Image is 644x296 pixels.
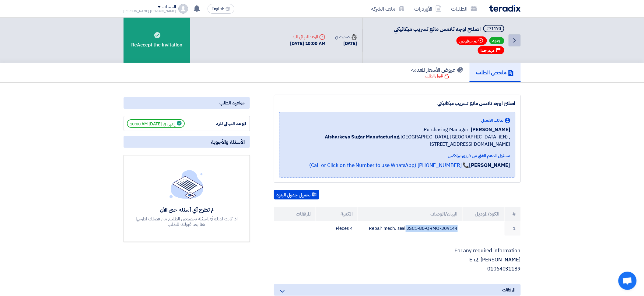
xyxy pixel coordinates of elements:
[211,138,245,145] span: الأسئلة والأجوبة
[135,206,238,213] div: لم تطرح أي أسئلة حتى الآن
[335,40,357,47] div: [DATE]
[124,9,176,13] div: [PERSON_NAME] [PERSON_NAME]
[423,126,469,133] span: Purchasing Manager,
[394,25,481,33] span: اصلاح اوجه تلامس مانع تسريب ميكانيكي
[469,162,510,169] strong: [PERSON_NAME]
[135,216,238,227] div: اذا كانت لديك أي اسئلة بخصوص الطلب, من فضلك اطرحها هنا بعد قبولك للطلب
[486,27,501,31] div: #71170
[124,18,191,63] div: ReAccept the invitation
[425,73,449,79] div: قبول الطلب
[201,120,247,127] div: الموعد النهائي للرد
[316,221,358,236] td: 4 Pieces
[476,69,514,76] h5: ملخص الطلب
[290,34,326,40] div: الموعد النهائي للرد
[358,221,463,236] td: Repair mech. seal JSC1-80-QRMO-309144
[274,266,521,272] p: 01064031189
[481,48,495,53] span: مهم جدا
[470,63,521,82] a: ملخص الطلب
[481,117,504,124] span: بيانات العميل
[394,25,506,33] h5: اصلاح اوجه تلامس مانع تسريب ميكانيكي
[279,100,516,107] div: اصلاح اوجه تلامس مانع تسريب ميكانيكي
[489,5,521,12] img: Teradix logo
[274,257,521,263] p: Eng. [PERSON_NAME]
[124,97,250,109] div: مواعيد الطلب
[505,221,521,236] td: 1
[335,34,357,40] div: صدرت في
[274,248,521,254] p: For any required information
[489,37,504,44] span: جديد
[274,207,316,221] th: المرفقات
[170,170,204,199] img: empty_state_list.svg
[290,40,326,47] div: [DATE] 10:00 AM
[457,36,487,45] span: تم مرفوض
[502,287,516,293] span: المرفقات
[284,133,510,148] span: [GEOGRAPHIC_DATA], [GEOGRAPHIC_DATA] (EN) ,[STREET_ADDRESS][DOMAIN_NAME]
[274,190,319,200] button: تحميل جدول البنود
[178,4,188,14] img: profile_test.png
[309,162,469,169] a: 📞 [PHONE_NUMBER] (Call or Click on the Number to use WhatsApp)
[325,133,401,141] b: Alsharkeya Sugar Manufacturing,
[212,7,224,11] span: English
[411,66,463,73] h5: عروض الأسعار المقدمة
[127,119,185,128] span: إنتهي في [DATE] 10:00 AM
[208,4,234,14] button: English
[405,63,470,82] a: عروض الأسعار المقدمة قبول الطلب
[505,207,521,221] th: #
[471,126,510,133] span: [PERSON_NAME]
[316,207,358,221] th: الكمية
[618,272,637,290] div: دردشة مفتوحة
[163,5,176,10] div: الحساب
[410,2,446,16] a: الأوردرات
[366,2,410,16] a: ملف الشركة
[463,207,505,221] th: الكود/الموديل
[358,207,463,221] th: البيان/الوصف
[446,2,482,16] a: الطلبات
[284,153,510,159] div: مسئول الدعم الفني من فريق تيرادكس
